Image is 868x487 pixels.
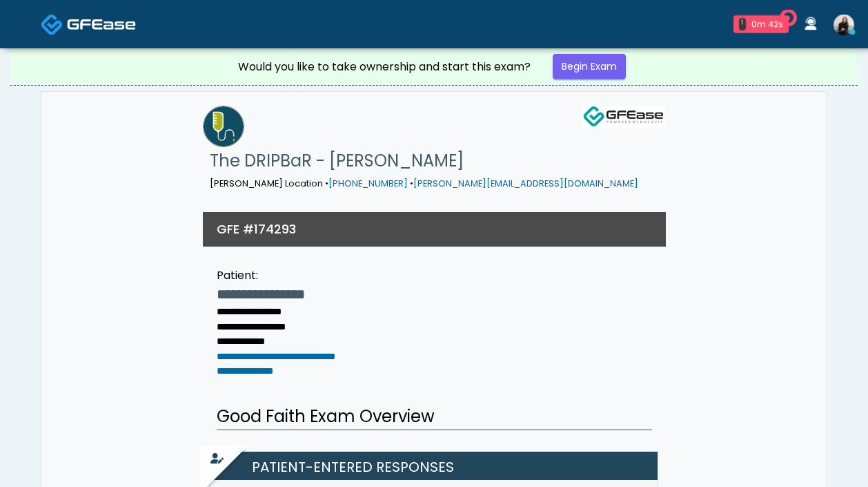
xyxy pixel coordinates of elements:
[67,17,136,31] img: Docovia
[217,404,652,430] h2: Good Faith Exam Overview
[238,59,531,75] div: Would you like to take ownership and start this exam?
[751,18,783,30] div: 0m 42s
[582,106,665,128] img: GFEase Logo
[328,178,408,189] a: [PHONE_NUMBER]
[725,10,797,39] a: 1 0m 42s
[410,178,413,189] span: •
[41,1,136,46] a: Docovia
[210,178,638,189] small: [PERSON_NAME] Location
[739,18,746,30] div: 1
[325,178,328,189] span: •
[217,452,658,480] h2: Patient-entered Responses
[553,54,626,79] a: Begin Exam
[210,147,638,175] h1: The DRIPBaR - [PERSON_NAME]
[203,106,244,147] img: The DRIPBaR - McKinney
[834,15,854,35] img: Sydney Lundberg
[217,220,296,238] h3: GFE #174293
[217,267,335,284] div: Patient:
[413,178,638,189] a: [PERSON_NAME][EMAIL_ADDRESS][DOMAIN_NAME]
[41,13,63,36] img: Docovia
